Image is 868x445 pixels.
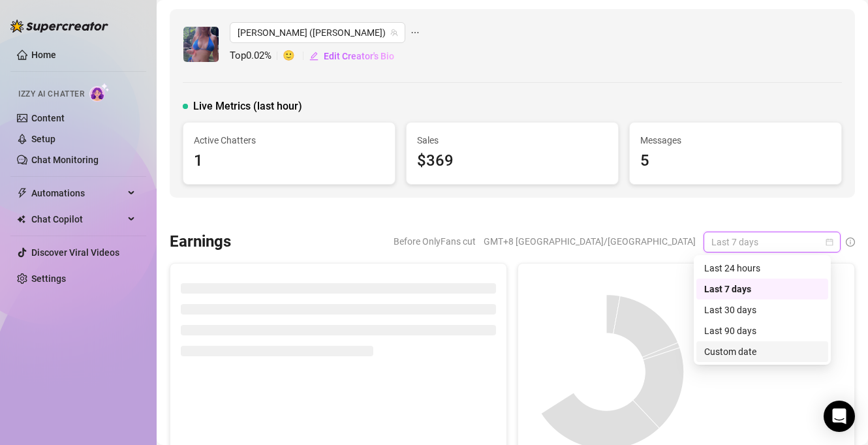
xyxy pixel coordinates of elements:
[309,46,395,67] button: Edit Creator's Bio
[31,113,65,123] a: Content
[704,303,820,317] div: Last 30 days
[31,247,119,258] a: Discover Viral Videos
[238,23,397,42] span: Jaylie (jaylietori)
[640,149,831,174] div: 5
[704,324,820,338] div: Last 90 days
[704,261,820,275] div: Last 24 hours
[194,149,384,174] div: 1
[283,48,309,64] span: 🙂
[230,48,283,64] span: Top 0.02 %
[411,22,420,43] span: ellipsis
[31,183,124,204] span: Automations
[394,232,476,251] span: Before OnlyFans cut
[846,238,855,247] span: info-circle
[10,20,108,33] img: logo-BBDzfeDw.svg
[390,29,398,37] span: team
[17,188,27,198] span: thunderbolt
[170,232,231,253] h3: Earnings
[704,282,820,296] div: Last 7 days
[704,345,820,359] div: Custom date
[826,238,833,246] span: calendar
[309,52,318,61] span: edit
[324,51,394,61] span: Edit Creator's Bio
[193,99,302,114] span: Live Metrics (last hour)
[484,232,696,251] span: GMT+8 [GEOGRAPHIC_DATA]/[GEOGRAPHIC_DATA]
[31,209,124,230] span: Chat Copilot
[194,133,384,147] span: Active Chatters
[417,133,608,147] span: Sales
[696,258,828,279] div: Last 24 hours
[31,134,55,144] a: Setup
[696,320,828,341] div: Last 90 days
[640,133,831,147] span: Messages
[183,27,219,62] img: Jaylie
[31,273,66,284] a: Settings
[696,279,828,299] div: Last 7 days
[17,215,25,224] img: Chat Copilot
[31,155,99,165] a: Chat Monitoring
[711,232,833,252] span: Last 7 days
[89,83,110,102] img: AI Chatter
[18,88,84,100] span: Izzy AI Chatter
[824,401,855,432] div: Open Intercom Messenger
[417,149,608,174] div: $369
[696,299,828,320] div: Last 30 days
[31,50,56,60] a: Home
[696,341,828,362] div: Custom date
